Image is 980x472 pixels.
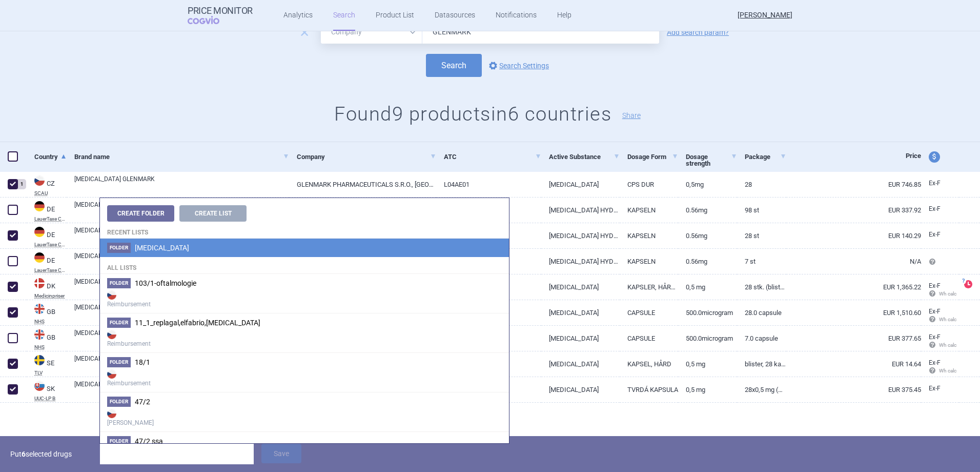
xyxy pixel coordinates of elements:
a: 0,5 mg [678,377,737,402]
a: DEDELauerTaxe CGM [27,251,67,273]
a: Ex-F [921,176,959,191]
span: Folder [107,243,131,253]
a: CAPSULE [620,326,679,351]
a: [MEDICAL_DATA] [541,351,620,377]
a: 7.0 capsule [737,326,786,351]
a: SKSKUUC-LP B [27,380,67,401]
a: [MEDICAL_DATA] 500MICROGRAM CAPSULES [74,328,289,347]
span: Folder [107,278,131,288]
a: KAPSELN [620,249,679,274]
a: KAPSELN [620,198,679,223]
a: [MEDICAL_DATA] [541,300,620,325]
strong: Price Monitor [188,6,253,16]
span: Ex-factory price [929,231,941,238]
img: Denmark [34,278,45,288]
span: Wh calc [929,291,956,297]
abbr: NHS — National Health Services Business Services Authority, Technology Reference data Update Dist... [34,345,67,350]
span: 11_1_replagal,elfabrio,fabrazyme [135,319,260,327]
span: Price [906,152,921,160]
a: Price MonitorCOGVIO [188,6,253,25]
abbr: TLV — Online database developed by the Dental and Pharmaceuticals Benefits Agency, Sweden. [34,370,67,376]
a: Package [745,144,786,169]
a: Dosage Form [627,144,679,169]
abbr: LauerTaxe CGM — Complex database for German drug information provided by commercial provider CGM ... [34,268,67,273]
a: GBGBNHS [27,303,67,324]
a: DEDELauerTaxe CGM [27,200,67,222]
abbr: UUC-LP B — List of medicinal products published by the Ministry of Health of the Slovak Republic ... [34,396,67,401]
span: Wh calc [929,368,956,373]
a: EUR 140.29 [786,223,921,248]
a: L04AE01 [436,172,541,197]
a: Ex-F [921,381,959,397]
abbr: Medicinpriser — Danish Medicine Agency. Erhverv Medicinpriser database for bussines. [34,293,67,299]
button: Create Folder [107,205,174,222]
a: Active Substance [549,144,620,169]
a: EUR 14.64 [786,351,921,377]
a: Search Settings [487,60,549,72]
a: 28 [737,172,786,197]
span: Ex-factory price [929,308,941,315]
a: Ex-F Wh calc [921,279,959,302]
a: TVRDÁ KAPSULA [620,377,679,402]
span: Folder [107,357,131,367]
a: KAPSLER, HÅRDE [620,274,679,300]
span: Ex-factory price [929,282,941,289]
span: Ex-factory price [929,385,941,392]
img: Slovakia [34,381,45,391]
img: Germany [34,201,45,211]
a: 0.56mg [678,198,737,223]
img: CZ [107,330,116,339]
span: COGVIO [188,16,234,24]
button: Share [622,112,641,119]
img: CZ [107,290,116,300]
h4: Recent lists [100,222,509,239]
a: DEDELauerTaxe CGM [27,226,67,247]
a: Ex-F [921,202,959,217]
span: 47/2 ssa [135,437,163,445]
a: CZCZSCAU [27,174,67,196]
span: Folder [107,318,131,328]
p: Put selected drugs [10,444,92,464]
a: Ex-F [921,227,959,243]
span: Wh calc [929,342,956,348]
a: CPS DUR [620,172,679,197]
strong: 6 [22,450,26,458]
a: 0.56mg [678,223,737,248]
strong: Reimbursement [107,367,502,388]
span: 103/1-oftalmologie [135,279,196,287]
a: Ex-F Wh calc [921,356,959,379]
a: N/A [786,249,921,274]
a: [MEDICAL_DATA] 500MICROGRAM CAPSULES [74,303,289,321]
a: 7 St [737,249,786,274]
a: 500.0microgram [678,300,737,325]
img: Germany [34,252,45,263]
a: [MEDICAL_DATA] GLENMARK 0,5 MG HARTKAPSELN [74,200,289,219]
a: 0,5MG [678,172,737,197]
span: Folder [107,436,131,446]
strong: [PERSON_NAME] [107,407,502,427]
a: [MEDICAL_DATA] [541,326,620,351]
a: [MEDICAL_DATA] [541,172,620,197]
a: EUR 746.85 [786,172,921,197]
a: SESETLV [27,354,67,376]
a: [MEDICAL_DATA] HYDROCHLORID 0,56 MG [541,249,620,274]
a: ATC [444,144,541,169]
span: Wh calc [929,317,956,322]
a: 0,5 mg [678,351,737,377]
a: Ex-F Wh calc [921,330,959,353]
a: [MEDICAL_DATA] "GLENMARK" [74,277,289,296]
a: Blister, 28 kapslar [737,351,786,377]
abbr: SCAU — List of reimbursed medicinal products published by the State Institute for Drug Control, C... [34,191,67,196]
a: Add search param? [667,29,729,36]
a: 500.0microgram [678,326,737,351]
button: Create List [179,205,247,222]
a: 28.0 capsule [737,300,786,325]
span: Ex-factory price [929,359,941,366]
a: KAPSELN [620,223,679,248]
a: Ex-F Wh calc [921,304,959,328]
a: [MEDICAL_DATA] [541,377,620,402]
span: 18/1 [135,358,150,366]
a: EUR 377.65 [786,326,921,351]
span: Ex-factory price [929,333,941,341]
img: United Kingdom [34,304,45,314]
